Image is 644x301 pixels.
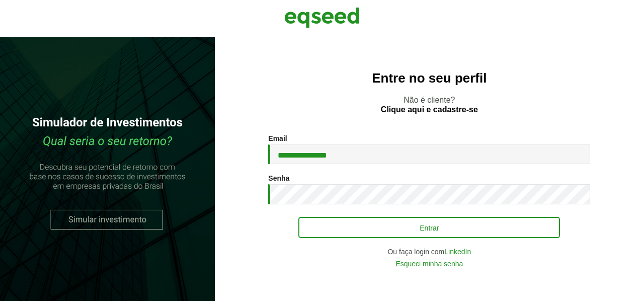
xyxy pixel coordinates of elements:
a: Esqueci minha senha [395,260,463,267]
a: LinkedIn [444,248,471,255]
img: EqSeed Logo [284,5,360,30]
div: Ou faça login com [268,248,590,255]
button: Entrar [298,217,560,238]
label: Senha [268,175,289,182]
a: Clique aqui e cadastre-se [381,106,478,114]
label: Email [268,135,287,142]
p: Não é cliente? [235,95,624,114]
h2: Entre no seu perfil [235,71,624,86]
